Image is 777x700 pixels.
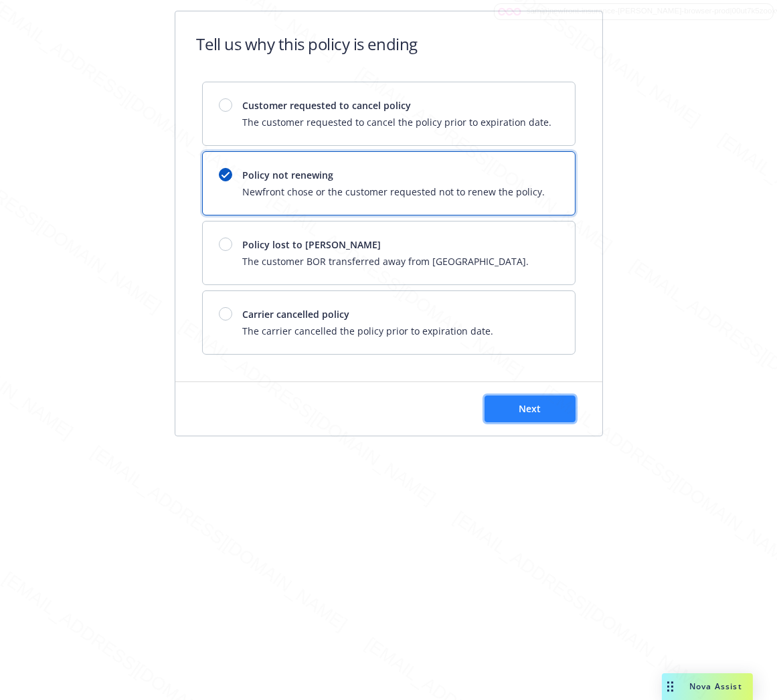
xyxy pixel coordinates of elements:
div: Drag to move [662,673,679,700]
h1: Tell us why this policy is ending [197,33,418,55]
button: Nova Assist [662,673,753,700]
button: Next [485,396,576,422]
span: Next [519,402,541,415]
span: The customer BOR transferred away from [GEOGRAPHIC_DATA]. [243,254,529,268]
span: Carrier cancelled policy [243,307,494,321]
span: Policy lost to [PERSON_NAME] [243,238,529,252]
span: Policy not renewing [243,168,545,182]
span: Nova Assist [689,681,742,692]
span: Customer requested to cancel policy [243,98,552,112]
span: Newfront chose or the customer requested not to renew the policy. [243,185,545,199]
span: The carrier cancelled the policy prior to expiration date. [243,324,494,338]
span: The customer requested to cancel the policy prior to expiration date. [243,115,552,129]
